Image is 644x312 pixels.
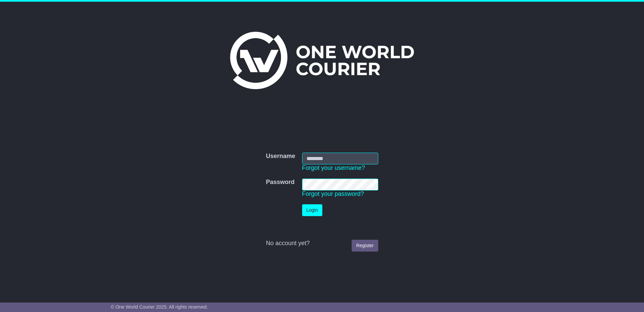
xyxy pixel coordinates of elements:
label: Password [266,179,294,186]
div: No account yet? [266,240,378,247]
label: Username [266,153,295,160]
a: Forgot your password? [302,190,364,197]
span: © One World Courier 2025. All rights reserved. [111,304,208,310]
img: One World [230,32,414,89]
button: Login [302,204,322,216]
a: Forgot your username? [302,164,365,171]
a: Register [352,240,378,252]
